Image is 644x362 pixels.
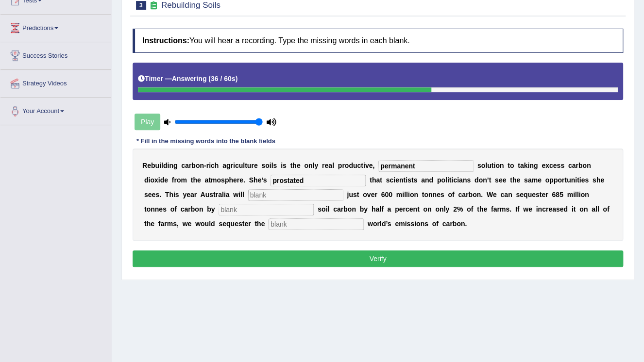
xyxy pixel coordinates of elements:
b: 0 [385,191,389,198]
b: e [369,162,373,169]
b: t [245,162,247,169]
b: n [508,191,512,198]
b: h [512,176,517,184]
b: i [493,162,495,169]
b: o [363,191,367,198]
b: p [225,176,229,184]
b: s [407,176,411,184]
b: e [297,162,301,169]
b: l [222,191,224,198]
b: t [403,176,406,184]
b: s [144,191,148,198]
b: t [361,162,363,169]
b: a [462,191,466,198]
b: s [209,191,213,198]
b: t [449,176,452,184]
b: o [322,205,326,213]
b: a [190,191,194,198]
h4: You will hear a recording. Type the missing words in each blank. [133,29,623,53]
b: o [481,162,486,169]
b: o [170,205,175,213]
b: e [197,176,201,184]
b: o [304,162,308,169]
b: i [402,191,404,198]
b: Answering [172,75,207,82]
b: u [205,191,210,198]
b: h [193,176,197,184]
b: g [226,162,231,169]
b: o [177,176,181,184]
b: d [144,176,149,184]
b: b [191,205,195,213]
b: e [520,191,524,198]
b: 8 [556,191,559,198]
b: 36 / 60s [211,75,236,82]
b: s [263,176,267,184]
b: n [585,191,589,198]
b: e [371,191,374,198]
b: a [421,176,425,184]
b: e [516,176,520,184]
b: r [188,205,190,213]
b: n [200,162,204,169]
b: r [322,162,324,169]
b: p [338,162,342,169]
b: x [154,176,158,184]
b: r [174,176,176,184]
b: a [184,205,188,213]
b: o [582,162,587,169]
b: m [567,191,573,198]
b: j [347,191,349,198]
b: r [466,191,468,198]
b: i [408,191,410,198]
b: h [596,176,601,184]
b: o [195,205,199,213]
b: e [152,191,155,198]
b: s [163,205,167,213]
b: p [437,176,441,184]
b: t [489,176,491,184]
a: Strategy Videos [0,70,111,94]
b: t [577,176,579,184]
b: l [485,162,487,169]
b: m [396,191,402,198]
b: h [229,176,233,184]
input: blank [219,204,314,215]
b: i [209,162,211,169]
b: o [478,176,483,184]
b: b [207,205,211,213]
b: p [554,176,558,184]
b: o [495,162,500,169]
b: t [357,191,359,198]
b: b [468,191,473,198]
b: e [493,191,497,198]
b: ( [208,75,211,82]
b: v [367,191,371,198]
b: e [600,176,604,184]
b: q [524,191,528,198]
b: 6 [552,191,556,198]
b: s [273,162,277,169]
b: k [524,162,527,169]
b: e [542,191,545,198]
b: t [508,162,510,169]
b: d [160,176,165,184]
b: t [411,176,414,184]
b: c [500,191,504,198]
b: d [163,162,168,169]
b: y [314,162,318,169]
b: e [395,176,399,184]
b: f [174,205,177,213]
b: e [553,162,557,169]
b: s [441,191,444,198]
b: o [345,162,349,169]
b: s [585,176,589,184]
b: m [531,176,537,184]
b: i [167,162,169,169]
b: l [577,191,579,198]
b: i [451,176,453,184]
b: n [476,191,481,198]
b: o [545,176,549,184]
b: s [221,176,225,184]
b: c [181,162,185,169]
